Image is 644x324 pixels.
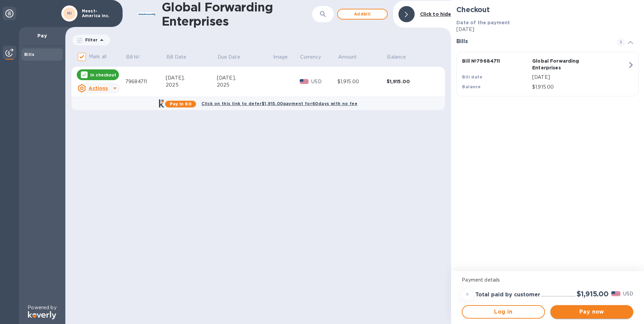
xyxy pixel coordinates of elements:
b: MI [67,11,72,16]
p: In checkout [90,72,116,78]
img: Logo [28,311,56,319]
div: [DATE], [166,74,217,82]
h2: Checkout [456,5,639,14]
div: 2025 [166,82,217,89]
p: [DATE] [532,74,627,81]
button: Addbill [337,9,388,20]
p: Bill Date [166,54,186,61]
p: Bill № [126,54,140,61]
p: Bill № 79684711 [462,58,529,64]
div: $1,915.00 [387,78,436,85]
p: Mark all [89,53,106,60]
b: Bills [24,52,34,57]
div: 79684711 [125,78,166,85]
span: Amount [338,54,366,61]
p: Due Date [218,54,240,61]
span: 1 [617,38,625,46]
p: Meest-America Inc. [82,9,116,18]
p: Pay [24,32,60,39]
img: USD [611,291,620,296]
p: $1,915.00 [532,84,627,91]
p: [DATE] [456,26,639,33]
button: Log in [462,305,545,319]
p: USD [623,290,633,297]
p: Global Forwarding Enterprises [532,58,600,71]
span: Bill Date [166,54,195,61]
b: Date of the payment [456,20,510,25]
h2: $1,915.00 [577,290,609,298]
p: Powered by [28,304,56,311]
button: Pay now [550,305,633,319]
b: Balance [462,84,481,89]
div: [DATE], [217,74,272,82]
p: Currency [300,54,321,61]
h3: Bills [456,38,609,45]
span: Log in [468,308,539,316]
h3: Total paid by customer [475,292,540,298]
span: Add bill [343,10,382,18]
div: $1,915.00 [337,78,387,85]
span: Pay now [556,308,628,316]
p: Image [273,54,288,61]
span: Bill № [126,54,149,61]
div: = [462,289,473,300]
span: Due Date [218,54,249,61]
div: 2025 [217,82,272,89]
b: Bill date [462,74,482,79]
p: Filter [83,37,98,43]
b: Click on this link to defer $1,915.00 payment for 60 days with no fee [201,101,357,106]
p: Payment details [462,277,633,284]
p: USD [311,78,337,85]
u: Actions [89,86,108,91]
span: Balance [387,54,415,61]
button: Bill №79684711Global Forwarding EnterprisesBill date[DATE]Balance$1,915.00 [456,52,639,96]
p: Balance [387,54,406,61]
b: Click to hide [420,11,451,17]
img: USD [300,79,309,84]
b: Pay in 60 [170,101,192,106]
p: Amount [338,54,357,61]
